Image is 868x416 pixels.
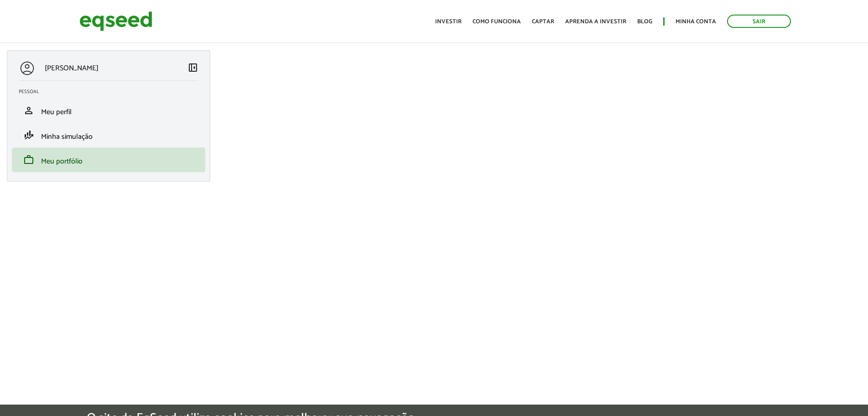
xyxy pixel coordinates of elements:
[435,19,462,25] a: Investir
[19,89,205,95] h2: Pessoal
[23,130,34,141] span: finance_mode
[727,15,791,28] a: Sair
[565,19,626,25] a: Aprenda a investir
[12,123,205,147] li: Minha simulação
[532,19,554,25] a: Captar
[45,64,99,73] p: [PERSON_NAME]
[23,105,34,116] span: person
[19,105,198,116] a: personMeu perfil
[19,154,198,165] a: workMeu portfólio
[41,131,93,143] span: Minha simulação
[41,155,83,168] span: Meu portfólio
[79,9,152,33] img: EqSeed
[41,106,72,118] span: Meu perfil
[676,19,716,25] a: Minha conta
[187,62,198,73] span: left_panel_close
[12,98,205,123] li: Meu perfil
[187,62,198,75] a: Colapsar menu
[473,19,521,25] a: Como funciona
[19,130,198,141] a: finance_modeMinha simulação
[23,154,34,165] span: work
[12,147,205,172] li: Meu portfólio
[637,19,652,25] a: Blog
